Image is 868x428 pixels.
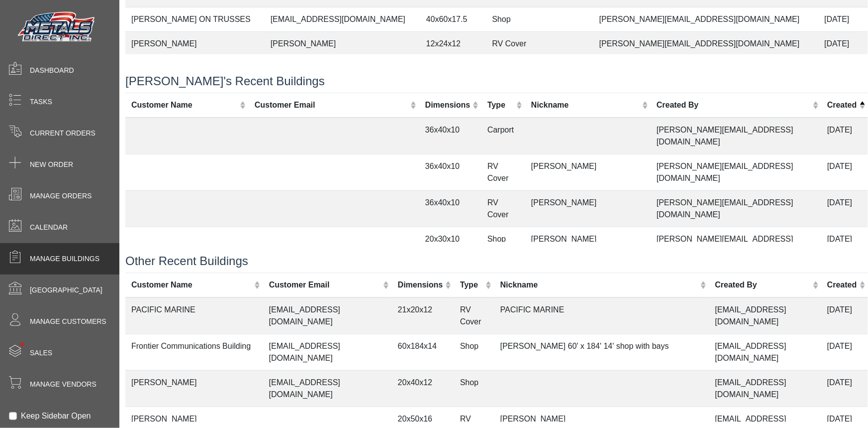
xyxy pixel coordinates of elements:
[709,370,821,407] td: [EMAIL_ADDRESS][DOMAIN_NAME]
[30,159,73,170] span: New Order
[486,32,535,56] td: RV Cover
[392,370,454,407] td: 20x40x12
[21,410,91,422] label: Keep Sidebar Open
[30,128,96,139] span: Current Orders
[125,7,265,32] td: [PERSON_NAME] ON TRUSSES
[131,99,237,111] div: Customer Name
[818,7,868,32] td: [DATE]
[131,279,252,291] div: Customer Name
[420,7,486,32] td: 40x60x17.5
[30,191,92,201] span: Manage Orders
[482,118,525,154] td: Carport
[651,118,821,154] td: [PERSON_NAME][EMAIL_ADDRESS][DOMAIN_NAME]
[265,7,420,32] td: [EMAIL_ADDRESS][DOMAIN_NAME]
[821,154,868,190] td: [DATE]
[30,254,99,264] span: Manage Buildings
[419,190,482,227] td: 36x40x10
[593,7,819,32] td: [PERSON_NAME][EMAIL_ADDRESS][DOMAIN_NAME]
[821,334,868,370] td: [DATE]
[821,190,868,227] td: [DATE]
[263,297,392,334] td: [EMAIL_ADDRESS][DOMAIN_NAME]
[392,334,454,370] td: 60x184x14
[500,279,698,291] div: Nickname
[651,227,821,263] td: [PERSON_NAME][EMAIL_ADDRESS][DOMAIN_NAME]
[125,334,263,370] td: Frontier Communications Building
[651,190,821,227] td: [PERSON_NAME][EMAIL_ADDRESS][DOMAIN_NAME]
[30,222,68,233] span: Calendar
[30,285,102,295] span: [GEOGRAPHIC_DATA]
[487,99,514,111] div: Type
[30,379,96,390] span: Manage Vendors
[265,32,420,56] td: [PERSON_NAME]
[818,32,868,56] td: [DATE]
[482,190,525,227] td: RV Cover
[482,227,525,263] td: Shop
[821,227,868,263] td: [DATE]
[263,334,392,370] td: [EMAIL_ADDRESS][DOMAIN_NAME]
[460,279,483,291] div: Type
[709,334,821,370] td: [EMAIL_ADDRESS][DOMAIN_NAME]
[392,297,454,334] td: 21x20x12
[494,297,709,334] td: PACIFIC MARINE
[30,65,74,76] span: Dashboard
[482,154,525,190] td: RV Cover
[486,7,535,32] td: Shop
[454,370,494,407] td: Shop
[15,9,99,46] img: Metals Direct Inc Logo
[525,154,651,190] td: [PERSON_NAME]
[525,227,651,263] td: [PERSON_NAME]
[593,32,819,56] td: [PERSON_NAME][EMAIL_ADDRESS][DOMAIN_NAME]
[255,99,408,111] div: Customer Email
[454,297,494,334] td: RV Cover
[821,118,868,154] td: [DATE]
[125,370,263,407] td: [PERSON_NAME]
[263,370,392,407] td: [EMAIL_ADDRESS][DOMAIN_NAME]
[419,154,482,190] td: 36x40x10
[419,227,482,263] td: 20x30x10
[125,297,263,334] td: PACIFIC MARINE
[709,297,821,334] td: [EMAIL_ADDRESS][DOMAIN_NAME]
[651,154,821,190] td: [PERSON_NAME][EMAIL_ADDRESS][DOMAIN_NAME]
[125,32,265,56] td: [PERSON_NAME]
[125,74,868,89] h4: [PERSON_NAME]'s Recent Buildings
[30,316,106,327] span: Manage Customers
[269,279,381,291] div: Customer Email
[9,328,35,361] span: •
[454,334,494,370] td: Shop
[425,99,471,111] div: Dimensions
[494,334,709,370] td: [PERSON_NAME] 60' x 184' 14' shop with bays
[657,99,810,111] div: Created By
[420,32,486,56] td: 12x24x12
[821,370,868,407] td: [DATE]
[531,99,640,111] div: Nickname
[827,99,857,111] div: Created
[827,279,857,291] div: Created
[419,118,482,154] td: 36x40x10
[821,297,868,334] td: [DATE]
[30,348,52,358] span: Sales
[715,279,810,291] div: Created By
[125,254,868,269] h4: Other Recent Buildings
[398,279,443,291] div: Dimensions
[525,190,651,227] td: [PERSON_NAME]
[30,97,52,107] span: Tasks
